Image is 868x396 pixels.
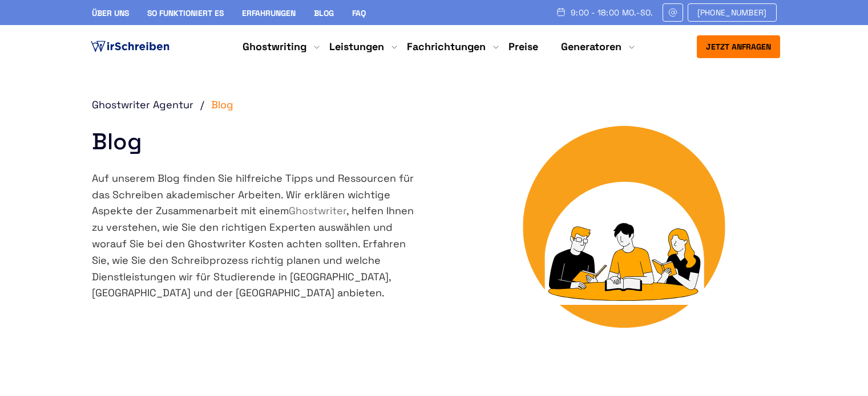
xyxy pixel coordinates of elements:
[508,40,538,53] a: Preise
[697,8,767,17] span: [PHONE_NUMBER]
[556,7,566,17] img: Schedule
[668,8,678,17] img: Email
[211,98,233,111] span: Blog
[147,8,224,18] a: So funktioniert es
[92,98,208,111] a: Ghostwriter Agentur
[88,38,172,55] img: logo ghostwriter-österreich
[92,130,423,153] h1: Blog
[491,97,777,382] img: Blog
[92,8,129,18] a: Über uns
[92,170,423,301] div: Auf unserem Blog finden Sie hilfreiche Tipps und Ressourcen für das Schreiben akademischer Arbeit...
[329,40,384,54] a: Leistungen
[688,3,777,22] a: [PHONE_NUMBER]
[314,8,334,18] a: Blog
[243,40,306,54] a: Ghostwriting
[571,8,653,17] span: 9:00 - 18:00 Mo.-So.
[697,35,780,58] button: Jetzt anfragen
[242,8,296,18] a: Erfahrungen
[289,204,346,217] a: Ghostwriter
[352,8,366,18] a: FAQ
[407,40,486,54] a: Fachrichtungen
[561,40,621,54] a: Generatoren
